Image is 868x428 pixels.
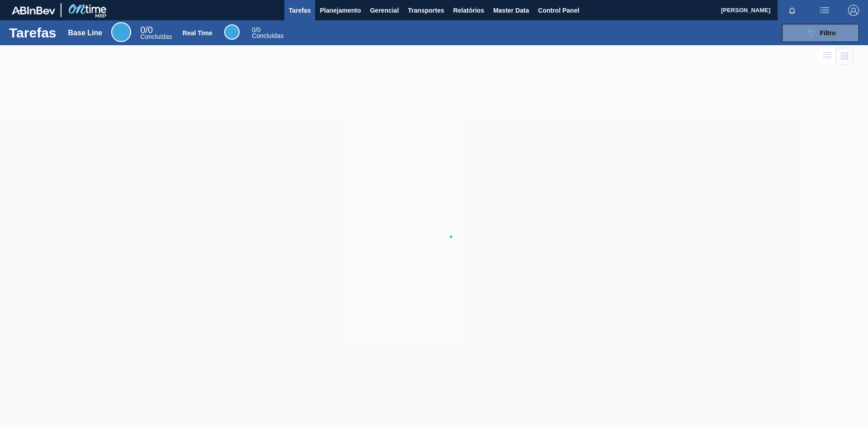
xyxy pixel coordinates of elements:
[782,24,859,42] button: Filtro
[140,33,172,40] span: Concluídas
[493,5,529,16] span: Master Data
[370,5,399,16] span: Gerencial
[111,22,131,42] div: Base Line
[320,5,361,16] span: Planejamento
[252,27,283,39] div: Real Time
[252,26,260,33] span: / 0
[12,6,55,14] img: TNhmsLtSVTkK8tSr43FrP2fwEKptu5GPRR3wAAAABJRU5ErkJggg==
[538,5,579,16] span: Control Panel
[819,5,830,16] img: userActions
[224,24,240,40] div: Real Time
[453,5,484,16] span: Relatórios
[9,28,57,38] h1: Tarefas
[820,29,836,37] span: Filtro
[848,5,859,16] img: Logout
[140,25,153,35] span: / 0
[408,5,444,16] span: Transportes
[289,5,311,16] span: Tarefas
[68,29,103,37] div: Base Line
[252,32,283,39] span: Concluídas
[140,25,145,35] span: 0
[183,29,212,37] div: Real Time
[140,26,172,40] div: Base Line
[778,4,807,17] button: Notificações
[252,26,255,33] span: 0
